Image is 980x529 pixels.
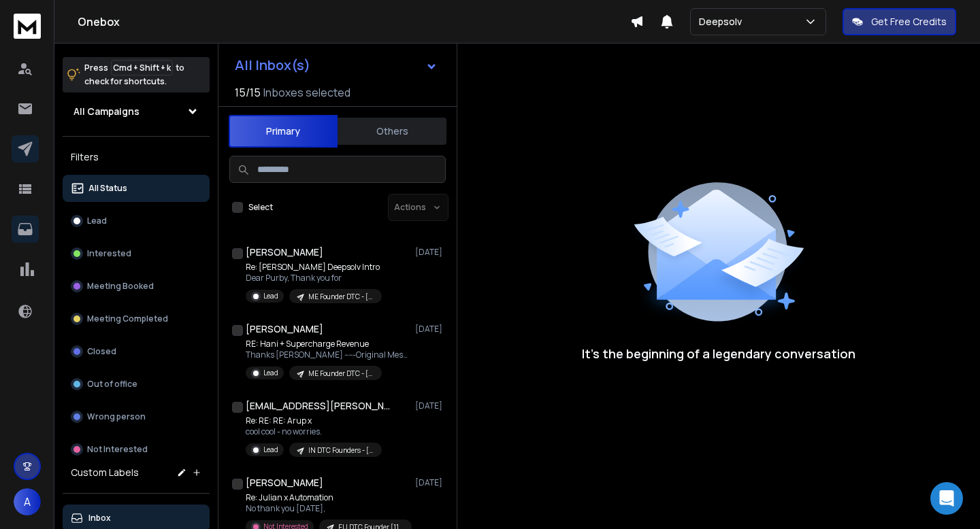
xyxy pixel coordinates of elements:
p: Press to check for shortcuts. [84,61,184,88]
p: Deepsolv [699,15,747,29]
p: Get Free Credits [871,15,947,29]
button: Meeting Completed [63,305,210,332]
button: Not Interested [63,436,210,463]
button: A [14,488,41,515]
img: logo [14,14,41,39]
p: cool cool - no worries. [246,426,382,437]
p: Not Interested [87,444,148,455]
h1: Onebox [78,14,630,30]
p: Re: Julian x Automation [246,492,409,503]
h3: Custom Labels [71,466,139,479]
label: Select [248,202,273,213]
p: IN DTC Founders - [PERSON_NAME] [308,445,374,456]
p: Lead [263,291,278,301]
button: Others [338,116,446,146]
p: Thanks [PERSON_NAME] -----Original Message----- From: [246,349,409,360]
button: Primary [229,115,338,148]
span: 15 / 15 [235,84,261,101]
h1: [PERSON_NAME] [246,476,323,490]
h1: All Inbox(s) [235,58,310,72]
p: ME Founder DTC - [PERSON_NAME] [308,292,374,302]
button: All Campaigns [63,98,210,125]
p: Meeting Booked [87,281,154,292]
p: Lead [87,216,107,226]
p: Inbox [88,513,111,524]
p: Re: RE: RE: Arup x [246,415,382,426]
span: Cmd + Shift + k [111,60,173,75]
h1: [PERSON_NAME] [246,245,323,259]
button: Meeting Booked [63,273,210,300]
button: All Inbox(s) [224,52,448,79]
p: ME Founder DTC - [PERSON_NAME] [308,369,374,379]
p: Wrong person [87,411,146,422]
p: Lead [263,368,278,378]
h1: [PERSON_NAME] [246,322,323,336]
p: [DATE] [415,247,446,258]
p: Out of office [87,379,137,390]
h3: Inboxes selected [263,84,350,101]
p: Lead [263,445,278,455]
button: Closed [63,338,210,365]
p: All Status [88,183,127,194]
p: No thank you [DATE], [246,503,409,514]
p: It’s the beginning of a legendary conversation [582,344,855,363]
h1: [EMAIL_ADDRESS][PERSON_NAME][DOMAIN_NAME] [246,399,395,413]
p: [DATE] [415,477,446,488]
button: Lead [63,207,210,235]
p: [DATE] [415,400,446,411]
p: Meeting Completed [87,313,168,324]
button: Get Free Credits [843,8,956,35]
p: Re: [PERSON_NAME] Deepsolv Intro [246,262,382,273]
p: Interested [87,248,131,259]
h1: All Campaigns [73,105,140,118]
p: Closed [87,346,116,357]
p: RE: Hani + Supercharge Revenue [246,339,409,349]
h3: Filters [63,148,210,167]
button: Out of office [63,371,210,398]
button: Wrong person [63,403,210,430]
div: Open Intercom Messenger [930,482,963,515]
p: [DATE] [415,324,446,335]
p: Dear Purby, Thank you for [246,273,382,284]
button: Interested [63,240,210,267]
button: All Status [63,175,210,202]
